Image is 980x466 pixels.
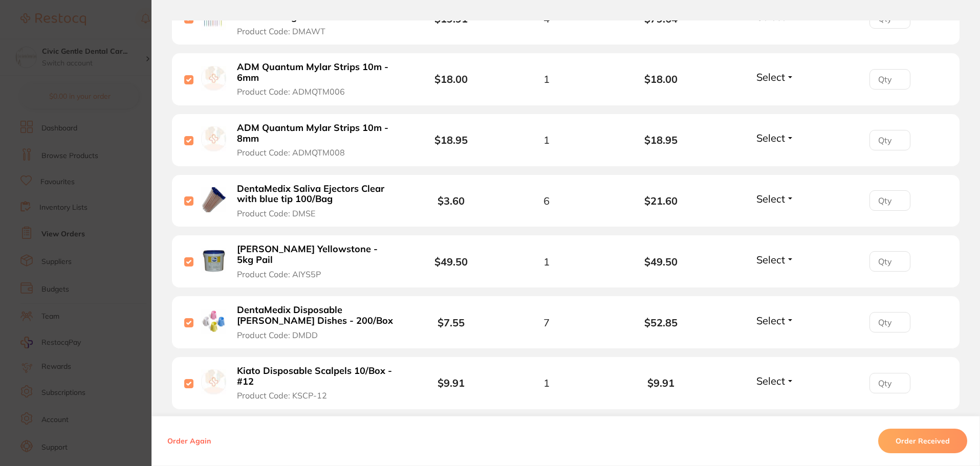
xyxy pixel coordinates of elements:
[234,183,398,219] button: DentaMedix Saliva Ejectors Clear with blue tip 100/Bag Product Code: DMSE
[237,1,395,22] b: DentaMedix Air/Water Syringe tips Asst 250/Bag
[604,317,718,328] b: $52.85
[869,373,910,393] input: Qty
[753,192,797,205] button: Select
[438,316,465,329] b: $7.55
[201,66,226,91] img: ADM Quantum Mylar Strips 10m - 6mm
[237,244,395,265] b: [PERSON_NAME] Yellowstone - 5kg Pail
[756,253,785,266] span: Select
[753,131,797,144] button: Select
[604,73,718,85] b: $18.00
[869,251,910,272] input: Qty
[237,123,395,144] b: ADM Quantum Mylar Strips 10m - 8mm
[237,330,318,340] span: Product Code: DMDD
[234,365,398,401] button: Kiato Disposable Scalpels 10/Box - #12 Product Code: KSCP-12
[869,130,910,150] input: Qty
[543,256,550,268] span: 1
[234,243,398,279] button: [PERSON_NAME] Yellowstone - 5kg Pail Product Code: AIYS5P
[237,62,395,83] b: ADM Quantum Mylar Strips 10m - 6mm
[753,314,797,327] button: Select
[438,376,465,389] b: $9.91
[237,209,315,218] span: Product Code: DMSE
[604,256,718,268] b: $49.50
[756,71,785,83] span: Select
[753,374,797,387] button: Select
[604,13,718,25] b: $79.64
[756,314,785,327] span: Select
[201,187,226,212] img: DentaMedix Saliva Ejectors Clear with blue tip 100/Bag
[237,305,395,326] b: DentaMedix Disposable [PERSON_NAME] Dishes - 200/Box
[234,61,398,97] button: ADM Quantum Mylar Strips 10m - 6mm Product Code: ADMQTM006
[604,134,718,146] b: $18.95
[543,377,550,389] span: 1
[237,148,345,157] span: Product Code: ADMQTM008
[201,369,226,394] img: Kiato Disposable Scalpels 10/Box - #12
[201,248,226,273] img: Ainsworth Yellowstone - 5kg Pail
[543,195,550,207] span: 6
[164,436,214,446] button: Order Again
[756,131,785,144] span: Select
[753,253,797,266] button: Select
[237,366,395,387] b: Kiato Disposable Scalpels 10/Box - #12
[869,69,910,90] input: Qty
[543,73,550,85] span: 1
[543,134,550,146] span: 1
[543,317,550,328] span: 7
[434,73,468,85] b: $18.00
[237,27,325,36] span: Product Code: DMAWT
[434,255,468,268] b: $49.50
[756,192,785,205] span: Select
[543,13,550,25] span: 4
[237,391,327,400] span: Product Code: KSCP-12
[434,134,468,146] b: $18.95
[753,71,797,83] button: Select
[237,270,321,279] span: Product Code: AIYS5P
[234,304,398,340] button: DentaMedix Disposable [PERSON_NAME] Dishes - 200/Box Product Code: DMDD
[237,184,395,205] b: DentaMedix Saliva Ejectors Clear with blue tip 100/Bag
[201,309,226,334] img: DentaMedix Disposable Dappen Dishes - 200/Box
[234,122,398,158] button: ADM Quantum Mylar Strips 10m - 8mm Product Code: ADMQTM008
[201,126,226,151] img: ADM Quantum Mylar Strips 10m - 8mm
[869,190,910,211] input: Qty
[604,377,718,389] b: $9.91
[237,87,345,96] span: Product Code: ADMQTM006
[756,374,785,387] span: Select
[604,195,718,207] b: $21.60
[869,312,910,332] input: Qty
[878,429,967,453] button: Order Received
[438,194,465,207] b: $3.60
